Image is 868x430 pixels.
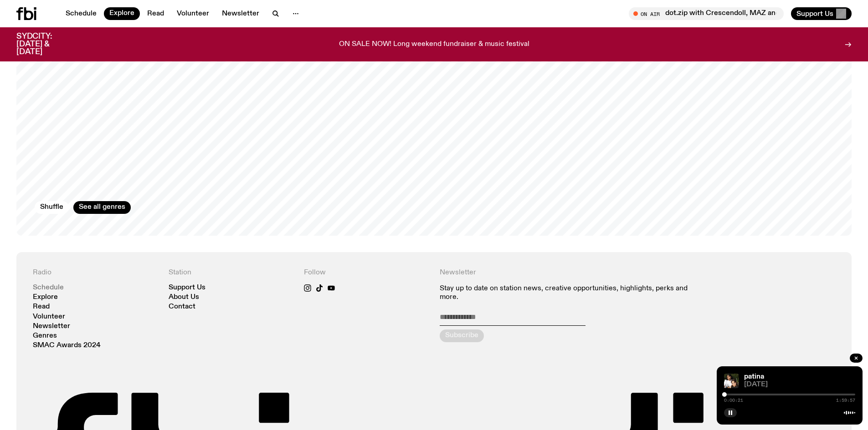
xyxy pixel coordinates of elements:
[836,398,855,403] span: 1:59:57
[744,381,855,388] span: [DATE]
[796,10,833,18] span: Support Us
[33,304,50,310] a: Read
[33,284,64,291] a: Schedule
[440,284,700,302] p: Stay up to date on station news, creative opportunities, highlights, perks and more.
[440,268,700,277] h4: Newsletter
[169,304,195,310] a: Contact
[744,373,764,380] a: patina
[60,7,102,20] a: Schedule
[33,268,158,277] h4: Radio
[33,323,70,330] a: Newsletter
[169,268,293,277] h4: Station
[440,329,484,342] button: Subscribe
[33,314,65,320] a: Volunteer
[16,33,75,56] h3: SYDCITY: [DATE] & [DATE]
[169,294,199,301] a: About Us
[35,201,69,214] button: Shuffle
[104,7,140,20] a: Explore
[33,294,58,301] a: Explore
[791,7,852,20] button: Support Us
[216,7,265,20] a: Newsletter
[304,268,429,277] h4: Follow
[33,333,57,339] a: Genres
[171,7,215,20] a: Volunteer
[142,7,169,20] a: Read
[73,201,131,214] a: See all genres
[339,40,529,49] p: ON SALE NOW! Long weekend fundraiser & music festival
[33,342,101,349] a: SMAC Awards 2024
[169,284,205,291] a: Support Us
[629,7,784,20] button: On Airdot.zip with Crescendoll, MAZ and 3URIE
[724,398,743,403] span: 0:00:21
